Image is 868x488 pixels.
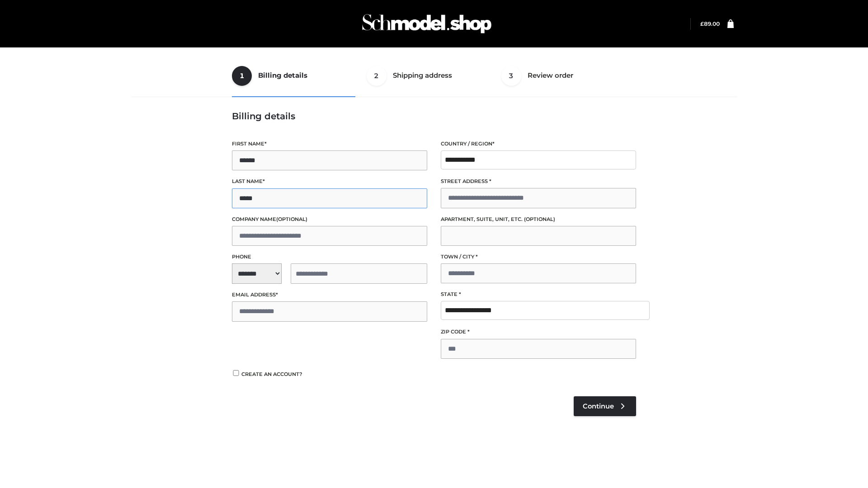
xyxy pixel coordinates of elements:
label: Apartment, suite, unit, etc. [441,215,636,224]
span: Create an account? [241,371,302,377]
a: £89.00 [700,20,720,27]
label: Street address [441,177,636,186]
span: Continue [583,402,614,410]
label: Last name [232,177,427,186]
label: Email address [232,291,427,299]
input: Create an account? [232,370,240,376]
label: Country / Region [441,140,636,148]
span: (optional) [524,216,555,222]
label: ZIP Code [441,328,636,336]
label: Company name [232,215,427,224]
h3: Billing details [232,111,636,122]
span: £ [700,20,704,27]
span: (optional) [276,216,307,222]
bdi: 89.00 [700,20,720,27]
label: Town / City [441,253,636,261]
label: First name [232,140,427,148]
img: Schmodel Admin 964 [359,6,495,42]
label: State [441,290,636,299]
label: Phone [232,253,427,261]
a: Continue [574,396,636,416]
